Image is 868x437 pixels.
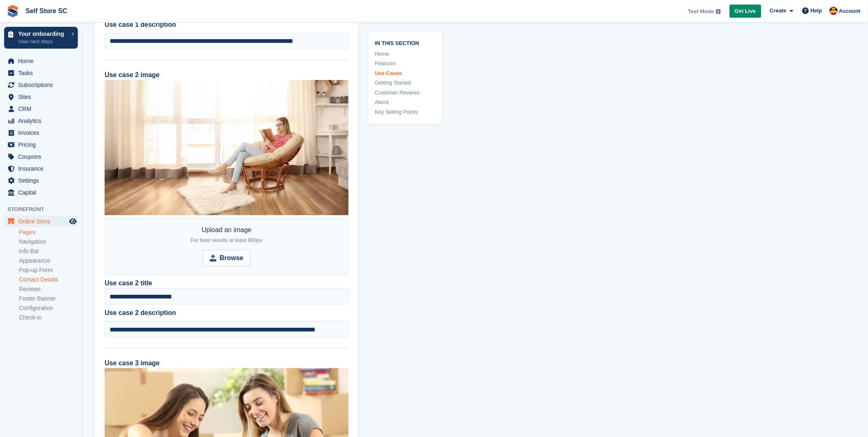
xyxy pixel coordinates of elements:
span: Online Store [18,216,68,227]
strong: Browse [220,253,243,263]
a: menu [4,115,78,127]
a: Configuration [19,304,78,312]
img: Tom Allen [830,7,838,15]
p: View next steps [18,38,67,45]
a: Info Bar [19,247,78,255]
a: Use Cases [375,69,436,78]
a: Your onboarding View next steps [4,27,78,49]
a: Customer Reviews [375,89,436,97]
span: Test Mode [688,7,714,16]
span: Storefront [7,205,82,214]
a: menu [4,175,78,186]
a: menu [4,103,78,115]
span: Home [18,55,68,67]
span: Settings [18,175,68,186]
a: menu [4,127,78,139]
label: Use case 2 image [105,71,159,78]
span: Invoices [18,127,68,139]
a: menu [4,139,78,150]
span: Analytics [18,115,68,127]
label: Use case 3 image [105,359,159,367]
a: menu [4,67,78,79]
div: Upload an image [191,225,262,245]
a: menu [4,79,78,91]
a: Key Selling Points [375,108,436,116]
a: Pages [19,228,78,236]
a: Getting Started [375,79,436,87]
span: Tasks [18,67,68,79]
img: create-space-in-your-life.jpg [105,80,349,216]
span: Create [770,7,786,15]
a: About [375,98,436,106]
span: Help [811,7,822,15]
p: Your onboarding [18,31,67,37]
a: Features [375,59,436,68]
a: menu [4,187,78,198]
span: For best results at least 800px [191,237,262,243]
span: In this section [375,39,436,47]
a: Contact Details [19,276,78,284]
a: Reviews [19,285,78,293]
span: Subscriptions [18,79,68,91]
span: Pricing [18,139,68,150]
a: menu [4,163,78,174]
span: Insurance [18,163,68,174]
span: Coupons [18,151,68,162]
a: menu [4,151,78,162]
a: menu [4,55,78,67]
a: Footer Banner [19,295,78,303]
span: Capital [18,187,68,198]
a: Appearance [19,257,78,265]
span: Sites [18,91,68,103]
a: menu [4,216,78,227]
a: Pop-up Form [19,266,78,274]
img: stora-icon-8386f47178a22dfd0bd8f6a31ec36ba5ce8667c1dd55bd0f319d3a0aa187defe.svg [7,5,19,17]
a: Preview store [68,216,78,226]
a: Self Store SC [22,4,70,18]
a: Get Live [730,5,761,18]
span: Account [839,7,861,15]
label: Use case 2 description [105,308,349,318]
a: Navigation [19,238,78,246]
a: Home [375,50,436,58]
label: Use case 1 description [105,20,349,30]
a: menu [4,91,78,103]
span: Get Live [735,7,756,15]
span: CRM [18,103,68,115]
img: icon-info-grey-7440780725fd019a000dd9b08b2336e03edf1995a4989e88bcd33f0948082b44.svg [716,9,721,14]
a: Check-in [19,314,78,322]
label: Use case 2 title [105,278,152,288]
